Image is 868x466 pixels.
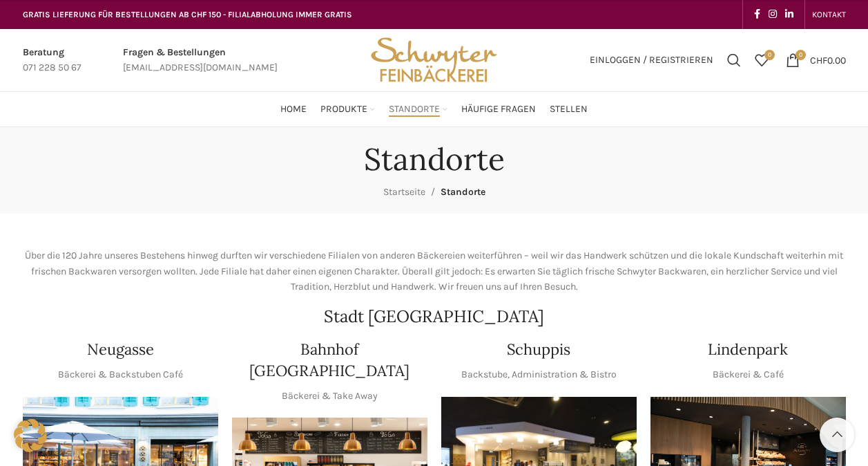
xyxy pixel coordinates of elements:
span: 0 [764,50,775,60]
h4: Schuppis [507,339,570,360]
a: Infobox link [123,45,278,76]
span: Produkte [320,103,367,116]
a: Startseite [383,186,425,198]
a: Standorte [389,95,447,123]
span: KONTAKT [812,10,846,19]
a: 0 CHF0.00 [779,46,853,74]
span: 0 [795,50,806,60]
span: Stellen [550,103,588,116]
a: Site logo [366,53,501,65]
span: GRATIS LIEFERUNG FÜR BESTELLUNGEN AB CHF 150 - FILIALABHOLUNG IMMER GRATIS [23,10,352,19]
a: Einloggen / Registrieren [583,46,720,74]
a: Suchen [720,46,748,74]
div: Main navigation [16,95,853,123]
div: Secondary navigation [805,1,853,28]
a: Instagram social link [764,5,781,24]
p: Bäckerei & Take Away [282,389,378,404]
bdi: 0.00 [810,54,846,66]
span: CHF [810,54,827,66]
p: Bäckerei & Backstuben Café [58,367,183,382]
h4: Lindenpark [708,339,788,360]
a: 0 [748,46,775,74]
a: Home [280,95,307,123]
span: Standorte [389,103,440,116]
img: Bäckerei Schwyter [366,29,501,91]
span: Häufige Fragen [461,103,536,116]
h4: Bahnhof [GEOGRAPHIC_DATA] [232,339,427,382]
a: Häufige Fragen [461,95,536,123]
a: Stellen [550,95,588,123]
a: Facebook social link [750,5,764,24]
p: Bäckerei & Café [713,367,784,382]
span: Einloggen / Registrieren [590,55,713,65]
a: Infobox link [23,45,81,76]
a: KONTAKT [812,1,846,28]
h2: Stadt [GEOGRAPHIC_DATA] [23,308,846,325]
p: Über die 120 Jahre unseres Bestehens hinweg durften wir verschiedene Filialen von anderen Bäckere... [23,248,846,295]
div: Meine Wunschliste [748,46,775,74]
h1: Standorte [364,141,505,178]
a: Produkte [320,95,375,123]
span: Standorte [441,186,485,198]
a: Scroll to top button [820,418,854,452]
p: Backstube, Administration & Bistro [461,367,617,382]
a: Linkedin social link [781,5,798,24]
span: Home [280,103,307,116]
h4: Neugasse [87,339,154,360]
